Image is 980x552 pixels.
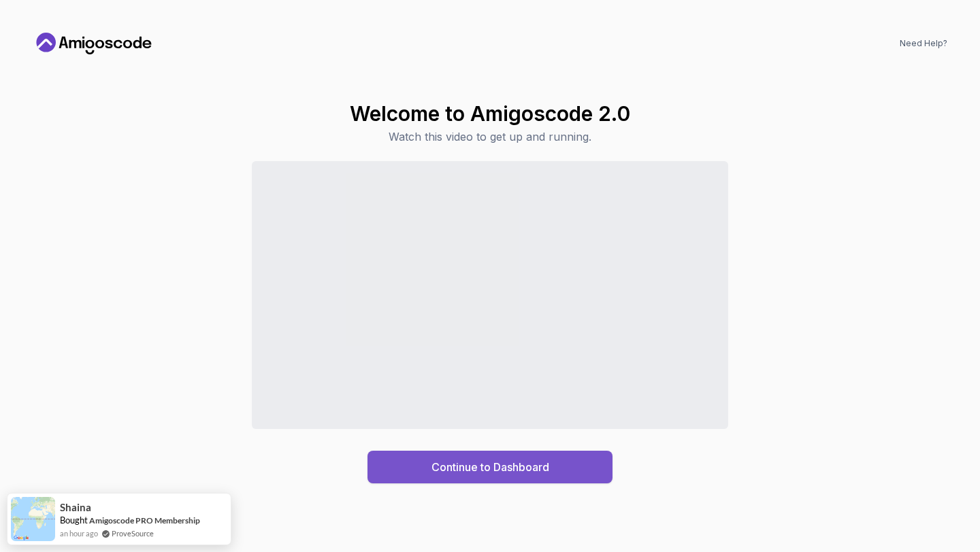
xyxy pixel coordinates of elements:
[60,528,98,539] span: an hour ago
[431,459,549,475] div: Continue to Dashboard
[112,528,154,539] a: ProveSource
[33,33,155,54] a: Home link
[60,515,88,525] span: Bought
[900,38,947,49] a: Need Help?
[350,101,630,126] h1: Welcome to Amigoscode 2.0
[367,451,612,483] button: Continue to Dashboard
[11,497,55,541] img: provesource social proof notification image
[350,128,630,145] p: Watch this video to get up and running.
[89,515,200,525] a: Amigoscode PRO Membership
[60,502,91,513] span: Shaina
[252,161,728,429] iframe: Sales Video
